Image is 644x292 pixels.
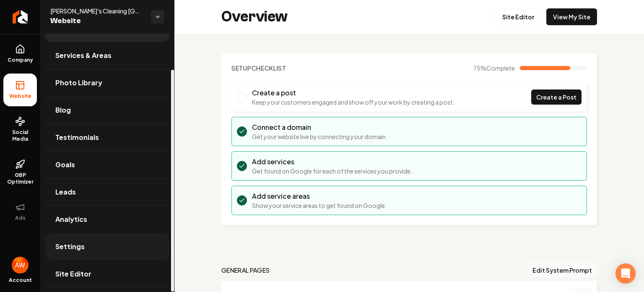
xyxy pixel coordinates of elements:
[55,160,75,170] span: Goals
[55,105,71,115] span: Blog
[252,167,412,175] p: Get found on Google for each of the services you provide.
[45,97,169,124] a: Blog
[45,206,169,233] a: Analytics
[50,15,144,27] span: Website
[55,78,102,88] span: Photo Library
[4,57,36,63] span: Company
[6,93,35,100] span: Website
[45,69,169,96] a: Photo Library
[3,153,37,192] a: GBP Optimizer
[231,64,252,72] span: Setup
[45,233,169,260] a: Settings
[55,132,99,142] span: Testimonials
[252,132,387,141] p: Get your website live by connecting your domain.
[55,50,112,61] span: Services & Areas
[12,257,29,274] button: Open user button
[45,179,169,205] a: Leads
[536,93,576,102] span: Create a Post
[45,151,169,178] a: Goals
[9,277,32,284] span: Account
[55,187,76,197] span: Leads
[55,242,85,252] span: Settings
[252,98,454,106] p: Keep your customers engaged and show off your work by creating a post.
[3,37,37,70] a: Company
[3,172,37,185] span: GBP Optimizer
[546,8,597,25] a: View My Site
[3,110,37,149] a: Social Media
[615,263,636,284] div: Open Intercom Messenger
[221,8,288,25] h2: Overview
[12,257,29,274] img: Alexa Wiley
[252,201,387,210] p: Show your service areas to get found on Google.
[252,157,412,167] h3: Add services
[486,64,515,72] span: Complete
[221,266,270,274] h2: general pages
[55,214,87,224] span: Analytics
[45,124,169,151] a: Testimonials
[3,195,37,228] button: Ads
[13,10,28,24] img: Rebolt Logo
[3,129,37,142] span: Social Media
[50,7,144,15] span: [PERSON_NAME]'s Cleaning [GEOGRAPHIC_DATA]
[495,8,541,25] a: Site Editor
[473,64,515,72] span: 75 %
[45,42,169,69] a: Services & Areas
[45,260,169,287] a: Site Editor
[527,263,597,278] button: Edit System Prompt
[252,122,387,132] h3: Connect a domain
[231,64,286,72] h2: Checklist
[252,88,454,98] h3: Create a post
[55,269,91,279] span: Site Editor
[531,89,582,105] a: Create a Post
[12,215,29,221] span: Ads
[252,191,387,201] h3: Add service areas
